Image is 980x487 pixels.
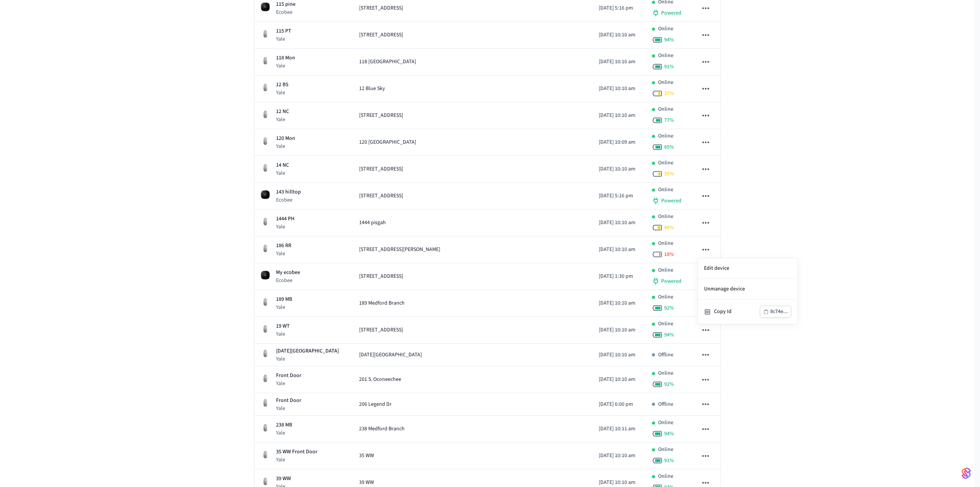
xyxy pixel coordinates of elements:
[714,308,760,316] div: Copy Id
[760,306,791,318] button: 8c74e...
[698,279,797,300] li: Unmanage device
[770,307,788,316] div: 8c74e...
[698,258,797,279] li: Edit device
[962,467,971,479] img: SeamLogoGradient.69752ec5.svg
